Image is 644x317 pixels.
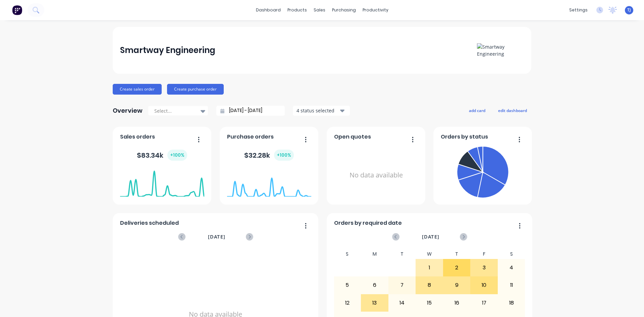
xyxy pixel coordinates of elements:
[334,277,361,294] div: 5
[471,277,497,294] div: 10
[253,5,284,15] a: dashboard
[334,133,371,141] span: Open quotes
[113,104,143,117] div: Overview
[443,249,471,259] div: T
[389,295,416,311] div: 14
[244,150,294,161] div: $ 32.28k
[627,7,631,13] span: TJ
[471,295,497,311] div: 17
[329,5,359,15] div: purchasing
[167,84,224,95] button: Create purchase order
[361,249,388,259] div: M
[389,277,416,294] div: 7
[334,249,361,259] div: S
[137,150,187,161] div: $ 83.34k
[471,259,497,276] div: 3
[361,295,388,311] div: 13
[416,249,443,259] div: W
[12,5,22,15] img: Factory
[388,249,416,259] div: T
[208,233,225,241] span: [DATE]
[359,5,392,15] div: productivity
[227,133,274,141] span: Purchase orders
[494,106,531,115] button: edit dashboard
[361,277,388,294] div: 6
[334,295,361,311] div: 12
[470,249,498,259] div: F
[310,5,329,15] div: sales
[113,84,162,95] button: Create sales order
[416,295,443,311] div: 15
[465,106,490,115] button: add card
[293,106,350,116] button: 4 status selected
[498,295,525,311] div: 18
[297,107,339,114] div: 4 status selected
[443,259,470,276] div: 2
[274,150,294,161] div: + 100 %
[284,5,310,15] div: products
[441,133,488,141] span: Orders by status
[416,277,443,294] div: 8
[477,43,524,57] img: Smartway Engineering
[167,150,187,161] div: + 100 %
[498,259,525,276] div: 4
[120,133,155,141] span: Sales orders
[566,5,591,15] div: settings
[334,144,418,207] div: No data available
[416,259,443,276] div: 1
[443,277,470,294] div: 9
[498,277,525,294] div: 11
[422,233,439,241] span: [DATE]
[334,219,402,227] span: Orders by required date
[443,295,470,311] div: 16
[120,44,215,57] div: Smartway Engineering
[498,249,525,259] div: S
